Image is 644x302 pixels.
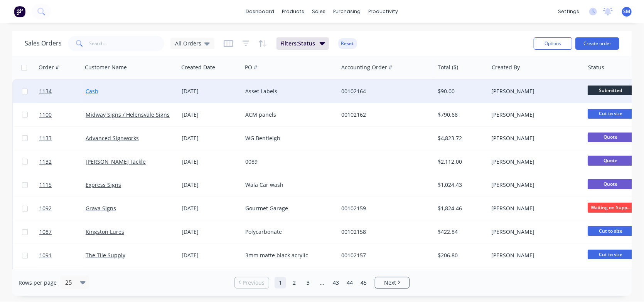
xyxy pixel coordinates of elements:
span: 1092 [39,205,52,212]
div: $2,112.00 [438,158,483,166]
a: 1115 [39,173,86,196]
div: Asset Labels [245,87,331,95]
div: PO # [245,64,257,71]
div: $4,823.72 [438,134,483,142]
div: purchasing [330,6,365,17]
span: Quote [588,133,634,142]
a: Page 3 [302,277,314,289]
div: Accounting Order # [341,64,392,71]
div: Created By [492,64,520,71]
div: Polycarbonate [245,228,331,236]
div: Status [588,64,604,71]
a: 1092 [39,197,86,220]
a: Page 44 [344,277,356,289]
a: 1091 [39,244,86,267]
div: 3mm matte black acrylic [245,252,331,259]
div: [DATE] [182,158,239,166]
span: 1091 [39,252,52,259]
div: [DATE] [182,228,239,236]
a: Advanced Signworks [86,134,139,142]
div: $422.84 [438,228,483,236]
span: Filters: Status [280,40,315,47]
a: 1087 [39,220,86,243]
div: 00102164 [341,87,427,95]
span: Waiting on Supp... [588,203,634,212]
span: SM [624,8,631,15]
div: Gourmet Garage [245,205,331,212]
ul: Pagination [231,277,413,289]
a: Previous page [235,279,269,287]
div: settings [554,6,583,17]
span: All Orders [175,39,201,47]
div: [DATE] [182,252,239,259]
input: Search... [89,36,165,51]
img: Factory [14,6,25,17]
div: $90.00 [438,87,483,95]
div: Customer Name [85,64,127,71]
span: Submitted [588,86,634,95]
div: 00102157 [341,252,427,259]
div: productivity [365,6,402,17]
div: Wala Car wash [245,181,331,189]
div: ACM panels [245,111,331,119]
a: Grava Signs [86,205,116,212]
span: 1133 [39,134,52,142]
div: $1,824.46 [438,205,483,212]
a: Jump forward [316,277,328,289]
div: Created Date [181,64,215,71]
div: 00102162 [341,111,427,119]
div: [PERSON_NAME] [492,228,577,236]
div: [PERSON_NAME] [492,111,577,119]
a: Page 2 [288,277,300,289]
a: dashboard [242,6,278,17]
div: 00102158 [341,228,427,236]
span: 1115 [39,181,52,189]
span: Cut to size [588,250,634,259]
a: 1131 [39,267,86,290]
a: Page 45 [358,277,369,289]
div: [DATE] [182,134,239,142]
a: Midway Signs / Helensvale Signs [86,111,170,118]
div: $790.68 [438,111,483,119]
span: Cut to size [588,109,634,119]
a: Express Signs [86,181,121,188]
div: sales [309,6,330,17]
div: $206.80 [438,252,483,259]
div: $1,024.43 [438,181,483,189]
div: WG Bentleigh [245,134,331,142]
span: 1100 [39,111,52,119]
button: Options [534,37,572,50]
div: [DATE] [182,87,239,95]
a: Page 43 [330,277,342,289]
span: Quote [588,156,634,165]
div: [PERSON_NAME] [492,158,577,166]
div: products [278,6,309,17]
div: [PERSON_NAME] [492,252,577,259]
div: [PERSON_NAME] [492,134,577,142]
a: The Tile Supply [86,252,125,259]
span: Quote [588,179,634,189]
div: [DATE] [182,111,239,119]
button: Create order [575,37,619,50]
span: 1134 [39,87,52,95]
a: 1134 [39,80,86,103]
a: 1100 [39,103,86,126]
span: 1087 [39,228,52,236]
span: Next [384,279,396,287]
a: Cash [86,87,98,95]
span: Cut to size [588,226,634,236]
h1: Sales Orders [25,40,62,47]
div: [PERSON_NAME] [492,205,577,212]
a: Page 1 is your current page [275,277,286,289]
button: Filters:Status [276,37,329,50]
button: Reset [338,38,357,49]
div: [DATE] [182,181,239,189]
div: [PERSON_NAME] [492,181,577,189]
a: Next page [375,279,409,287]
div: Order # [39,64,59,71]
div: [DATE] [182,205,239,212]
div: Total ($) [438,64,458,71]
div: 0089 [245,158,331,166]
div: 00102159 [341,205,427,212]
a: 1132 [39,150,86,173]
